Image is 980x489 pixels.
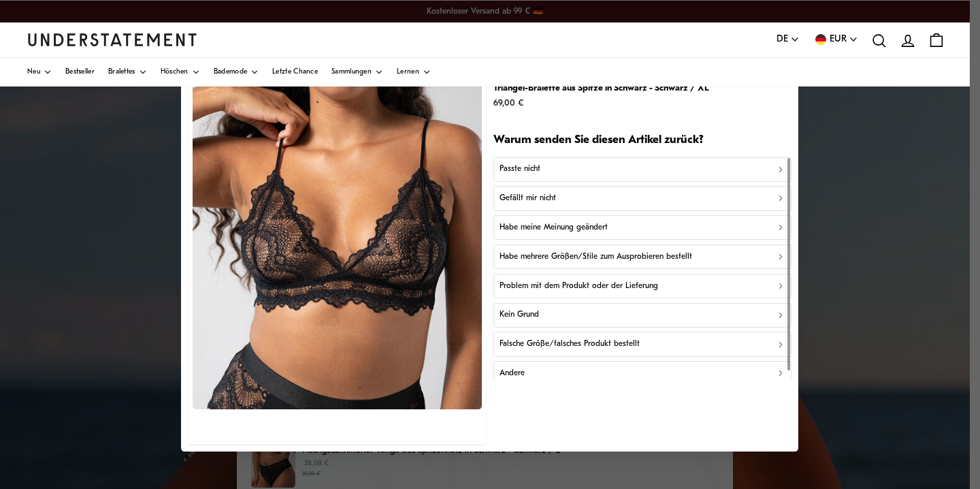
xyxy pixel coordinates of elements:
font: Bademode [214,68,247,76]
button: Habe mehrere Größen/Stile zum Ausprobieren bestellt [493,245,791,269]
font: Letzte Chance [272,68,318,76]
font: Lernen [397,68,419,76]
button: Passte nicht [493,157,791,181]
a: Neu [27,58,52,86]
button: Falsche Größe/falsches Produkt bestellt [493,332,791,356]
font: Passte nicht [500,165,540,173]
button: Andere [493,361,791,385]
font: Neu [27,68,40,76]
font: Kein Grund [500,311,539,319]
button: Gefällt mir nicht [493,186,791,210]
font: DE [777,34,788,44]
button: Habe meine Meinung geändert [493,215,791,240]
a: Letzte Chance [272,58,318,86]
a: Understatement Homepage [27,33,197,46]
font: Sammlungen [331,68,372,76]
a: Höschen [161,58,200,86]
a: Sammlungen [331,58,383,86]
a: Bademode [214,58,259,86]
img: lace-triangle-bralette-001-saboteur-34043635335333_1_22bb3ddf-7c2f-46f2-b934-ee942a53c53b.jpg [193,49,482,409]
a: Lernen [397,58,431,86]
font: 69,00 € [493,99,524,108]
font: Höschen [161,68,189,76]
button: DE [777,32,800,48]
font: Gefällt mir nicht [500,194,556,202]
font: Bralettes [108,68,135,76]
font: Habe meine Meinung geändert [500,223,608,232]
font: Triangel-Bralette aus Spitze in Schwarz - Schwarz / XL [493,83,709,92]
font: Problem mit dem Produkt oder der Lieferung [500,281,658,289]
font: Warum senden Sie diesen Artikel zurück? [493,134,704,146]
font: Andere [500,369,525,377]
font: Habe mehrere Größen/Stile zum Ausprobieren bestellt [500,253,692,261]
font: EUR [830,34,847,44]
button: Kein Grund [493,302,791,327]
font: Falsche Größe/falsches Produkt bestellt [500,340,640,348]
button: Problem mit dem Produkt oder der Lieferung [493,274,791,298]
font: Bestseller [65,68,95,76]
button: EUR [813,32,858,48]
a: Bralettes [108,58,147,86]
a: Bestseller [65,58,95,86]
